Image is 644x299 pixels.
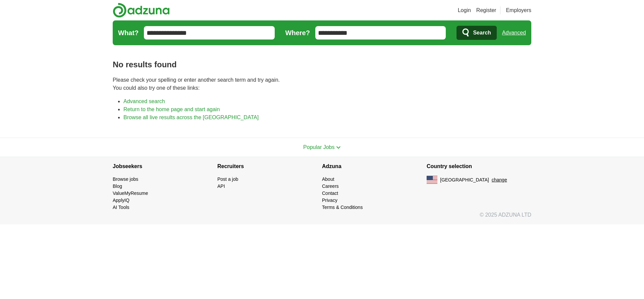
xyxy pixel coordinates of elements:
a: Browse jobs [113,176,138,182]
a: ApplyIQ [113,198,129,203]
img: US flag [427,176,437,184]
a: Register [476,6,496,14]
p: Please check your spelling or enter another search term and try again. You could also try one of ... [113,76,531,92]
button: Search [457,26,496,40]
a: Advanced [502,26,526,40]
span: Popular Jobs [303,144,334,150]
h1: No results found [113,59,531,71]
span: [GEOGRAPHIC_DATA] [440,176,489,183]
button: change [492,176,507,183]
a: Contact [322,191,338,196]
a: Careers [322,183,339,189]
a: Post a job [217,176,238,182]
a: AI Tools [113,205,129,210]
a: About [322,176,334,182]
span: Search [473,26,491,40]
img: Adzuna logo [113,3,170,18]
a: Employers [506,6,531,14]
a: ValueMyResume [113,191,148,196]
img: toggle icon [336,146,341,149]
a: Browse all live results across the [GEOGRAPHIC_DATA] [123,115,259,120]
a: Advanced search [123,98,165,104]
a: Return to the home page and start again [123,106,220,112]
div: © 2025 ADZUNA LTD [107,211,537,224]
a: Privacy [322,198,337,203]
label: What? [118,28,139,38]
label: Where? [285,28,310,38]
a: Blog [113,183,122,189]
a: Terms & Conditions [322,205,363,210]
h4: Country selection [427,157,531,176]
a: Login [458,6,471,14]
a: API [217,183,225,189]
